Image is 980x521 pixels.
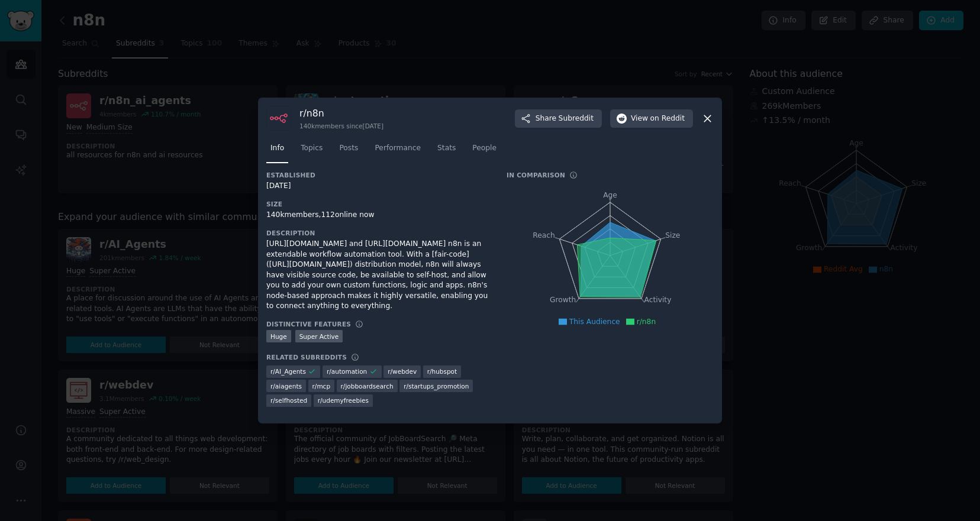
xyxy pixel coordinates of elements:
span: r/ selfhosted [270,396,307,404]
span: r/ startups_promotion [404,382,469,390]
button: Viewon Reddit [610,109,693,128]
span: View [631,114,685,124]
h3: Description [266,229,490,237]
h3: Related Subreddits [266,353,347,361]
h3: Established [266,171,490,179]
div: [URL][DOMAIN_NAME] and [URL][DOMAIN_NAME] n8n is an extendable workflow automation tool. With a [... [266,239,490,312]
span: Topics [301,143,323,154]
span: on Reddit [650,114,685,124]
span: r/ AI_Agents [270,367,306,376]
div: Huge [266,330,291,342]
h3: In Comparison [507,171,565,179]
a: Info [266,139,288,163]
a: Topics [296,139,327,163]
h3: Distinctive Features [266,320,351,328]
span: r/ jobboardsearch [341,382,394,390]
tspan: Growth [550,296,576,305]
span: r/ automation [327,367,367,376]
span: r/ aiagents [270,382,302,390]
span: Performance [375,143,421,154]
a: Stats [433,139,460,163]
h3: r/ n8n [299,107,383,119]
tspan: Reach [533,231,555,240]
span: This Audience [569,318,620,326]
div: [DATE] [266,181,490,192]
span: Info [270,143,284,154]
tspan: Size [665,231,680,240]
div: 140k members, 112 online now [266,210,490,221]
span: Stats [437,143,456,154]
span: r/ udemyfreebies [318,396,369,404]
div: 140k members since [DATE] [299,122,383,130]
span: r/n8n [637,318,656,326]
a: Posts [335,139,362,163]
button: ShareSubreddit [515,109,602,128]
a: People [468,139,501,163]
span: r/ mcp [312,382,331,390]
div: Super Active [295,330,343,342]
span: Share [536,114,594,124]
span: r/ hubspot [427,367,457,376]
span: People [472,143,497,154]
span: Posts [339,143,358,154]
span: Subreddit [559,114,594,124]
img: n8n [266,106,291,131]
a: Performance [370,139,425,163]
span: r/ webdev [388,367,417,376]
tspan: Age [603,191,617,199]
h3: Size [266,200,490,208]
tspan: Activity [644,296,672,305]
